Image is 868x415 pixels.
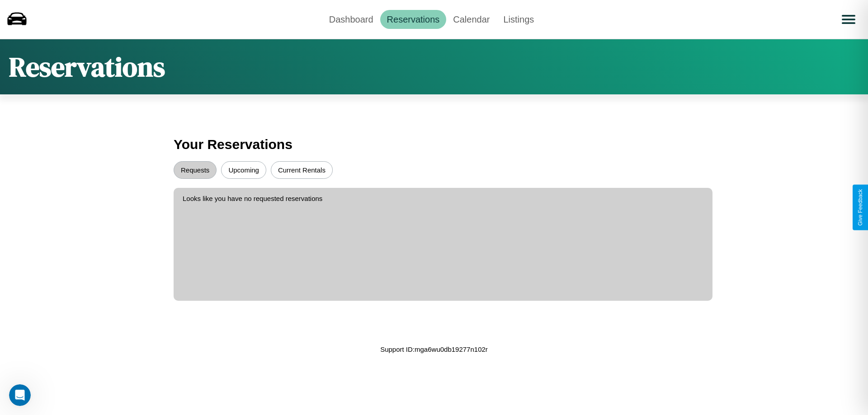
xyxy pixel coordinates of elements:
[496,10,541,29] a: Listings
[271,161,333,179] button: Current Rentals
[322,10,380,29] a: Dashboard
[9,48,165,85] h1: Reservations
[836,7,861,32] button: Open menu
[380,10,447,29] a: Reservations
[9,384,31,406] iframe: Intercom live chat
[174,161,217,179] button: Requests
[380,343,488,355] p: Support ID: mga6wu0db19277n102r
[857,189,863,226] div: Give Feedback
[183,192,703,205] p: Looks like you have no requested reservations
[446,10,496,29] a: Calendar
[174,132,694,157] h3: Your Reservations
[221,161,266,179] button: Upcoming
